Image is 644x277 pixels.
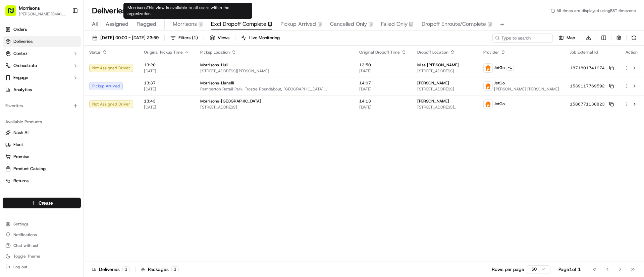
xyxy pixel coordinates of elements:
[625,50,639,55] div: Action
[144,86,190,92] span: [DATE]
[200,86,348,92] span: Pemberton Retail Park, Trostre Roundabout, [GEOGRAPHIC_DATA], [GEOGRAPHIC_DATA] SA14 9DR, [GEOGRA...
[13,51,28,57] span: Control
[13,87,32,93] span: Analytics
[5,142,78,148] a: Fleet
[123,3,252,19] div: Morrisons
[13,26,27,32] span: Orders
[19,11,67,17] button: [PERSON_NAME][EMAIL_ADDRESS][PERSON_NAME][DOMAIN_NAME]
[144,105,190,110] span: [DATE]
[3,241,81,250] button: Chat with us!
[5,166,78,172] a: Product Catalog
[3,262,81,272] button: Log out
[417,98,449,104] span: [PERSON_NAME]
[494,86,559,92] span: [PERSON_NAME] [PERSON_NAME]
[3,230,81,239] button: Notifications
[59,122,73,127] span: [DATE]
[144,50,183,55] span: Original Pickup Time
[178,35,198,41] span: Filters
[7,7,20,20] img: Nash
[21,122,54,127] span: [PERSON_NAME]
[381,20,408,28] span: Failed Only
[3,117,81,127] div: Available Products
[494,101,505,107] span: JetGo
[484,64,492,72] img: justeat_logo.png
[3,151,81,162] button: Promise
[19,5,40,11] button: Morrisons
[492,266,524,273] p: Rows per page
[7,150,12,156] div: 📗
[211,20,266,28] span: Excl Dropoff Complete
[555,33,578,43] button: Map
[417,50,448,55] span: Dropoff Location
[3,36,81,47] a: Deliveries
[280,20,316,28] span: Pickup Arrived
[3,219,81,229] button: Settings
[13,63,37,69] span: Orchestrate
[570,50,598,55] span: Job External Id
[3,252,81,261] button: Toggle Theme
[4,147,54,159] a: 📗Knowledge Base
[417,86,473,92] span: [STREET_ADDRESS]
[171,266,179,272] div: 3
[7,27,122,38] p: Welcome 👋
[200,62,228,68] span: Morrisons-Hull
[56,122,58,127] span: •
[629,33,639,43] button: Refresh
[218,35,229,41] span: Views
[89,33,162,43] button: [DATE] 00:00 - [DATE] 23:59
[207,33,232,43] button: Views
[47,166,81,171] a: Powered byPylon
[13,142,23,148] span: Fleet
[200,98,261,104] span: Morrisons-[GEOGRAPHIC_DATA]
[30,64,110,71] div: Start new chat
[167,33,201,43] button: Filters(1)
[249,35,280,41] span: Live Monitoring
[570,65,614,71] button: 1871801741674
[63,150,108,156] span: API Documentation
[484,100,492,109] img: justeat_logo.png
[556,8,636,13] span: All times are displayed using BST timezone
[200,105,348,110] span: [STREET_ADDRESS]
[54,147,110,159] a: 💻API Documentation
[148,266,169,273] span: Packages
[73,104,75,109] span: •
[567,35,575,41] span: Map
[92,5,126,16] h1: Deliveries
[7,64,19,76] img: 1736555255976-a54dd68f-1ca7-489b-9aae-adbdc363a1c4
[3,139,81,150] button: Fleet
[570,101,614,107] button: 1586771138823
[13,264,27,270] span: Log out
[359,86,407,92] span: [DATE]
[3,198,81,208] button: Create
[13,243,38,248] span: Chat with us!
[7,87,45,92] div: Past conversations
[7,97,17,111] img: Wisdom Oko
[5,178,78,184] a: Returns
[3,24,81,35] a: Orders
[558,266,581,273] div: Page 1 of 1
[13,178,29,184] span: Returns
[3,3,69,19] button: Morrisons[PERSON_NAME][EMAIL_ADDRESS][PERSON_NAME][DOMAIN_NAME]
[5,130,78,136] a: Nash AI
[39,200,53,206] span: Create
[570,83,614,89] button: 1539117769592
[3,100,81,111] div: Favorites
[330,20,367,28] span: Cancelled Only
[359,80,407,86] span: 14:07
[89,50,101,55] span: Status
[127,5,229,16] span: This view is available to all users within the organization.
[13,232,37,237] span: Notifications
[99,266,120,273] span: Deliveries
[570,83,605,89] span: 1539117769592
[106,20,128,28] span: Assigned
[13,130,29,136] span: Nash AI
[422,20,486,28] span: Dropoff Enroute/Complete
[200,50,230,55] span: Pickup Location
[13,150,51,156] span: Knowledge Base
[14,64,26,76] img: 8571987876998_91fb9ceb93ad5c398215_72.jpg
[200,68,348,74] span: [STREET_ADDRESS][PERSON_NAME]
[494,65,505,70] span: JetGo
[144,98,190,104] span: 13:43
[570,65,605,71] span: 1871801741674
[3,163,81,174] button: Product Catalog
